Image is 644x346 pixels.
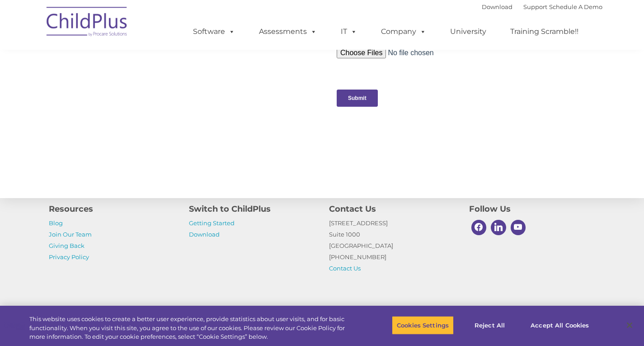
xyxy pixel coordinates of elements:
[469,203,596,215] h4: Follow Us
[392,316,454,335] button: Cookies Settings
[372,23,435,41] a: Company
[189,203,315,215] h4: Switch to ChildPlus
[329,218,456,274] p: [STREET_ADDRESS] Suite 1000 [GEOGRAPHIC_DATA] [PHONE_NUMBER]
[501,23,588,41] a: Training Scramble!!
[49,231,92,238] a: Join Our Team
[441,23,495,41] a: University
[184,23,244,41] a: Software
[523,3,547,10] a: Support
[126,60,153,66] span: Last name
[489,218,508,237] a: Linkedin
[126,97,164,104] span: Phone number
[189,231,220,238] a: Download
[49,242,85,249] a: Giving Back
[332,23,366,41] a: IT
[49,253,89,261] a: Privacy Policy
[469,218,489,237] a: Facebook
[526,316,594,335] button: Accept All Cookies
[461,316,518,335] button: Reject All
[29,315,354,341] div: This website uses cookies to create a better user experience, provide statistics about user visit...
[508,218,528,237] a: Youtube
[189,219,235,227] a: Getting Started
[329,203,456,215] h4: Contact Us
[549,3,602,10] a: Schedule A Demo
[620,315,639,335] button: Close
[49,219,63,227] a: Blog
[329,265,361,272] a: Contact Us
[49,203,175,215] h4: Resources
[482,3,512,10] a: Download
[42,0,132,46] img: ChildPlus by Procare Solutions
[482,3,602,10] font: |
[250,23,326,41] a: Assessments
